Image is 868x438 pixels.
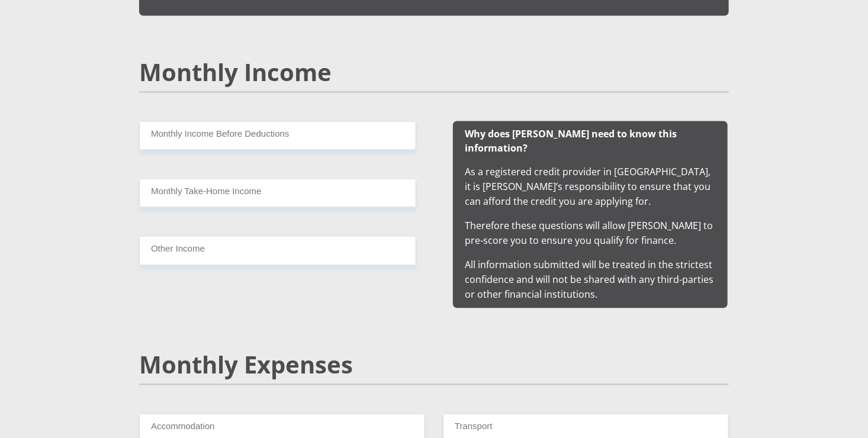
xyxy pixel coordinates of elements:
[139,350,729,379] h2: Monthly Expenses
[465,127,716,301] span: As a registered credit provider in [GEOGRAPHIC_DATA], it is [PERSON_NAME]’s responsibility to ens...
[139,178,416,207] input: Monthly Take Home Income
[139,121,416,150] input: Monthly Income Before Deductions
[139,236,416,265] input: Other Income
[139,58,729,86] h2: Monthly Income
[465,127,677,154] b: Why does [PERSON_NAME] need to know this information?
